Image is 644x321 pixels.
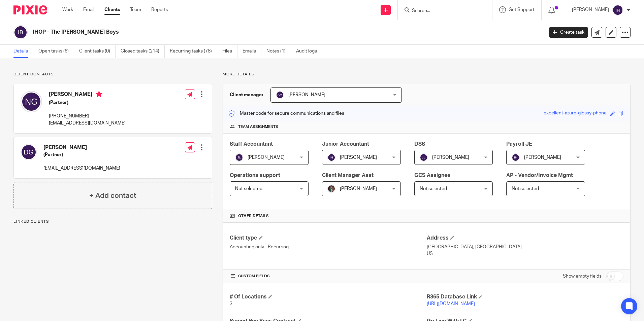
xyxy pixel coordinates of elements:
[62,6,73,13] a: Work
[230,293,426,300] h4: # Of Locations
[420,186,447,191] span: Not selected
[414,173,450,178] span: GCS Assignee
[238,213,269,219] span: Other details
[427,244,623,250] p: [GEOGRAPHIC_DATA], [GEOGRAPHIC_DATA]
[512,186,539,191] span: Not selected
[43,144,120,151] h4: [PERSON_NAME]
[13,45,33,58] a: Details
[414,141,425,147] span: DSS
[121,45,165,58] a: Closed tasks (214)
[296,45,322,58] a: Audit logs
[427,235,623,242] h4: Address
[230,92,264,98] h3: Client manager
[340,155,377,160] span: [PERSON_NAME]
[13,72,212,77] p: Client contacts
[288,93,325,97] span: [PERSON_NAME]
[151,6,168,13] a: Reports
[38,45,74,58] a: Open tasks (6)
[33,29,438,36] h2: IHOP - The [PERSON_NAME] Boys
[96,91,102,98] i: Primary
[79,45,116,58] a: Client tasks (0)
[235,186,262,191] span: Not selected
[170,45,217,58] a: Recurring tasks (78)
[612,5,623,15] img: svg%3E
[411,8,472,14] input: Search
[327,153,335,162] img: svg%3E
[49,91,126,99] h4: [PERSON_NAME]
[230,301,232,306] span: 3
[432,155,469,160] span: [PERSON_NAME]
[230,244,426,250] p: Accounting only - Recurring
[427,250,623,257] p: US
[89,190,136,201] h4: + Add contact
[276,91,284,99] img: svg%3E
[506,173,573,178] span: AP - Vendor/Invoice Mgmt
[549,27,588,38] a: Create task
[21,91,42,112] img: svg%3E
[13,5,47,14] img: Pixie
[13,219,212,224] p: Linked clients
[230,274,426,279] h4: CUSTOM FIELDS
[230,173,280,178] span: Operations support
[13,25,28,39] img: svg%3E
[243,45,261,58] a: Emails
[235,153,243,162] img: svg%3E
[512,153,520,162] img: svg%3E
[248,155,285,160] span: [PERSON_NAME]
[572,6,609,13] p: [PERSON_NAME]
[230,235,426,242] h4: Client type
[509,7,535,12] span: Get Support
[223,72,631,77] p: More details
[327,185,335,193] img: Profile%20picture%20JUS.JPG
[544,110,607,117] div: excellent-azure-glossy-phone
[230,141,273,147] span: Staff Accountant
[238,124,278,130] span: Team assignments
[43,165,120,172] p: [EMAIL_ADDRESS][DOMAIN_NAME]
[49,99,126,106] h5: (Partner)
[340,186,377,191] span: [PERSON_NAME]
[49,120,126,127] p: [EMAIL_ADDRESS][DOMAIN_NAME]
[49,113,126,119] p: [PHONE_NUMBER]
[21,144,37,160] img: svg%3E
[322,141,369,147] span: Junior Accountant
[266,45,291,58] a: Notes (1)
[322,173,374,178] span: Client Manager Asst
[427,293,623,300] h4: R365 Database Link
[228,110,344,117] p: Master code for secure communications and files
[130,6,141,13] a: Team
[420,153,428,162] img: svg%3E
[506,141,532,147] span: Payroll JE
[427,301,475,306] a: [URL][DOMAIN_NAME]
[104,6,120,13] a: Clients
[524,155,561,160] span: [PERSON_NAME]
[563,273,602,280] label: Show empty fields
[222,45,237,58] a: Files
[43,151,120,158] h5: (Partner)
[83,6,94,13] a: Email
